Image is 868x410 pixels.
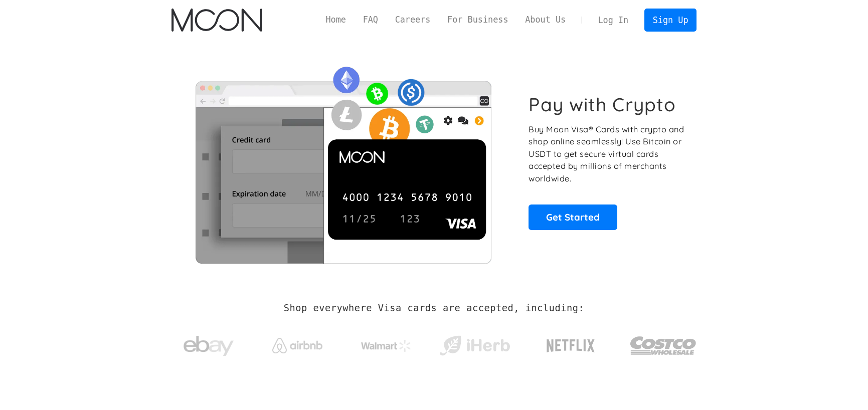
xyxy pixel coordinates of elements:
[317,14,355,26] a: Home
[439,14,516,26] a: For Business
[590,9,637,31] a: Log In
[387,14,439,26] a: Careers
[529,93,676,116] h1: Pay with Crypto
[349,330,423,357] a: Walmart
[361,340,411,352] img: Walmart
[644,9,697,31] a: Sign Up
[526,323,616,363] a: Netflix
[630,317,697,369] a: Costco
[184,330,234,362] img: ebay
[529,123,685,185] p: Buy Moon Visa® Cards with crypto and shop online seamlessly! Use Bitcoin or USDT to get secure vi...
[437,333,512,359] img: iHerb
[516,14,574,26] a: About Us
[260,328,334,358] a: Airbnb
[171,9,262,32] a: home
[529,204,617,230] a: Get Started
[284,303,584,314] h2: Shop everywhere Visa cards are accepted, including:
[272,338,322,353] img: Airbnb
[630,327,697,364] img: Costco
[171,320,246,367] a: ebay
[355,14,387,26] a: FAQ
[437,323,512,364] a: iHerb
[546,333,596,358] img: Netflix
[171,60,515,263] img: Moon Cards let you spend your crypto anywhere Visa is accepted.
[171,9,262,32] img: Moon Logo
